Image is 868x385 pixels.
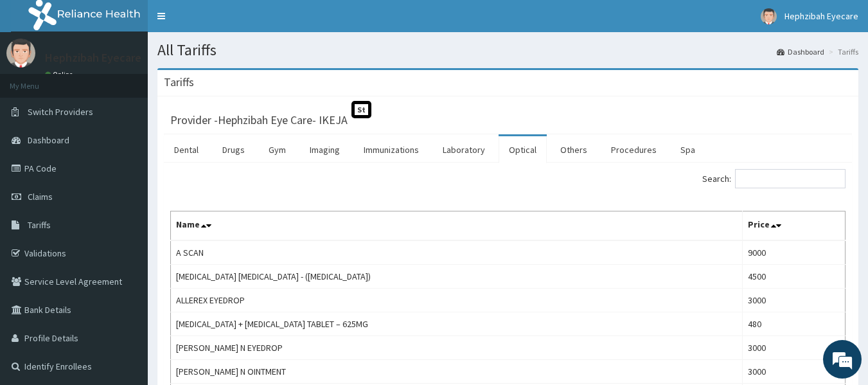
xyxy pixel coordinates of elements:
[353,136,429,163] a: Immunizations
[28,106,93,118] span: Switch Providers
[299,136,350,163] a: Imaging
[743,360,846,384] td: 3000
[743,289,846,312] td: 3000
[702,169,846,188] label: Search:
[550,136,598,163] a: Others
[743,240,846,265] td: 9000
[28,219,51,231] span: Tariffs
[171,289,743,312] td: ALLEREX EYEDROP
[171,360,743,384] td: [PERSON_NAME] N OINTMENT
[670,136,705,163] a: Spa
[432,136,495,163] a: Laboratory
[164,76,194,88] h3: Tariffs
[351,101,371,118] span: St
[75,112,177,242] span: We're online!
[258,136,296,163] a: Gym
[212,136,255,163] a: Drugs
[67,72,216,89] div: Chat with us now
[735,169,846,188] input: Search:
[784,10,858,22] span: Hephzibah Eyecare
[761,8,777,24] img: User Image
[601,136,667,163] a: Procedures
[826,46,858,57] li: Tariffs
[45,52,141,64] p: Hephzibah Eyecare
[28,191,53,202] span: Claims
[6,39,35,67] img: User Image
[24,64,52,96] img: d_794563401_company_1708531726252_794563401
[743,312,846,336] td: 480
[743,336,846,360] td: 3000
[157,42,858,58] h1: All Tariffs
[743,265,846,289] td: 4500
[499,136,547,163] a: Optical
[777,46,824,57] a: Dashboard
[170,114,348,126] h3: Provider - Hephzibah Eye Care- IKEJA
[45,70,76,79] a: Online
[211,6,242,37] div: Minimize live chat window
[171,312,743,336] td: [MEDICAL_DATA] + [MEDICAL_DATA] TABLET – 625MG
[171,336,743,360] td: [PERSON_NAME] N EYEDROP
[6,252,245,297] textarea: Type your message and hit 'Enter'
[171,265,743,289] td: [MEDICAL_DATA] [MEDICAL_DATA] - ([MEDICAL_DATA])
[171,240,743,265] td: A SCAN
[164,136,209,163] a: Dental
[743,211,846,241] th: Price
[171,211,743,241] th: Name
[28,134,69,146] span: Dashboard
